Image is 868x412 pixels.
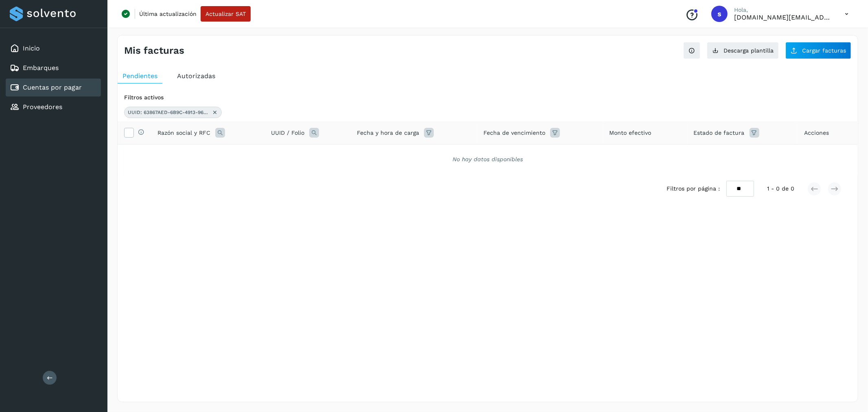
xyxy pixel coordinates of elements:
[124,45,184,57] h4: Mis facturas
[483,129,545,137] span: Fecha de vencimiento
[734,7,832,13] p: Hola,
[357,129,419,137] span: Fecha y hora de carga
[23,64,59,72] a: Embarques
[23,44,40,52] a: Inicio
[6,98,101,116] div: Proveedores
[694,129,745,137] span: Estado de factura
[124,93,851,102] div: Filtros activos
[23,83,82,91] a: Cuentas por pagar
[157,129,210,137] span: Razón social y RFC
[128,109,209,116] span: UUID: 63867AED-6B9C-4913-96A7-AA82FABF7BD5
[802,48,846,53] span: Cargar facturas
[6,79,101,96] div: Cuentas por pagar
[201,6,251,22] button: Actualizar SAT
[139,10,197,18] p: Última actualización
[724,48,774,53] span: Descarga plantilla
[128,155,847,164] div: No hay datos disponibles
[271,129,304,137] span: UUID / Folio
[785,42,851,59] button: Cargar facturas
[122,72,157,80] span: Pendientes
[734,13,832,21] p: solvento.sl@segmail.co
[610,129,652,137] span: Monto efectivo
[767,184,794,193] span: 1 - 0 de 0
[804,129,829,137] span: Acciones
[23,103,62,111] a: Proveedores
[707,42,779,59] button: Descarga plantilla
[177,72,215,80] span: Autorizadas
[6,59,101,77] div: Embarques
[667,184,720,193] span: Filtros por página :
[206,11,246,17] span: Actualizar SAT
[124,107,222,118] div: UUID: 63867AED-6B9C-4913-96A7-AA82FABF7BD5
[6,39,101,57] div: Inicio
